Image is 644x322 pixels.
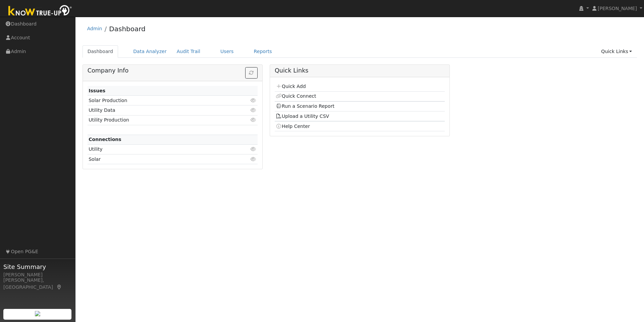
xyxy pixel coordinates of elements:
[215,45,239,58] a: Users
[596,45,637,58] a: Quick Links
[276,103,334,109] a: Run a Scenario Report
[276,124,310,129] a: Help Center
[249,45,277,58] a: Reports
[3,277,72,291] div: [PERSON_NAME], [GEOGRAPHIC_DATA]
[56,284,62,290] a: Map
[89,137,121,142] strong: Connections
[88,115,230,125] td: Utility Production
[276,113,329,119] a: Upload a Utility CSV
[172,45,205,58] a: Audit Trail
[87,26,102,31] a: Admin
[251,98,257,103] i: Click to view
[88,144,230,154] td: Utility
[251,118,257,122] i: Click to view
[5,4,75,19] img: Know True-Up
[251,108,257,112] i: Click to view
[109,25,146,33] a: Dashboard
[35,311,40,316] img: retrieve
[251,157,257,162] i: Click to view
[276,84,306,89] a: Quick Add
[88,67,258,74] h5: Company Info
[88,105,230,115] td: Utility Data
[88,154,230,164] td: Solar
[3,262,72,271] span: Site Summary
[251,147,257,151] i: Click to view
[88,96,230,105] td: Solar Production
[275,67,445,74] h5: Quick Links
[598,6,637,11] span: [PERSON_NAME]
[128,45,172,58] a: Data Analyzer
[83,45,118,58] a: Dashboard
[89,88,105,93] strong: Issues
[276,93,316,99] a: Quick Connect
[3,271,72,278] div: [PERSON_NAME]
